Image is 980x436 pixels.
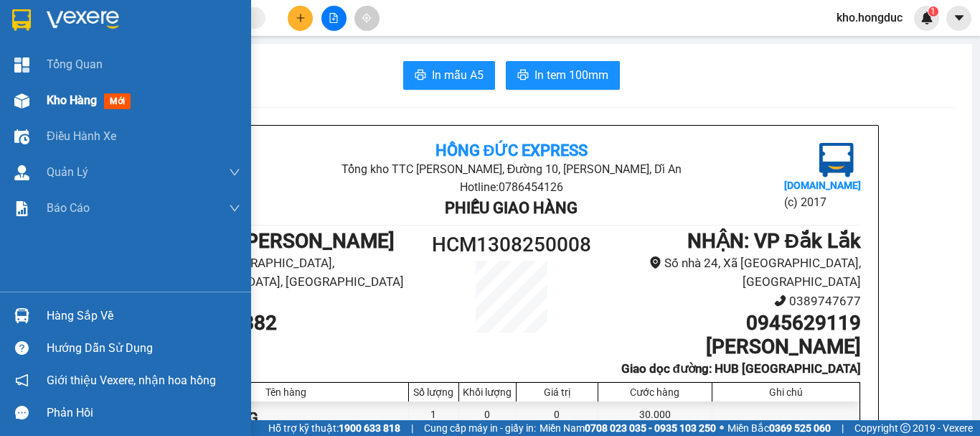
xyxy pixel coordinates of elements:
[720,425,724,431] span: ⚪️
[445,199,578,217] b: Phiếu giao hàng
[362,13,372,23] span: aim
[774,294,786,307] span: phone
[47,305,240,327] div: Hàng sắp về
[80,35,326,71] li: Tổng kho TTC [PERSON_NAME], Đường 10, [PERSON_NAME], Dĩ An
[339,422,400,434] strong: 1900 633 818
[47,338,240,359] div: Hướng dẫn sử dụng
[14,129,29,144] img: warehouse-icon
[80,71,326,89] li: Hotline: 0786454126
[540,420,716,436] span: Miền Nam
[409,402,459,434] div: 1
[621,361,861,376] b: Giao dọc đường: HUB [GEOGRAPHIC_DATA]
[946,6,971,31] button: caret-down
[14,308,29,323] img: warehouse-icon
[278,178,744,196] li: Hotline: 0786454126
[47,55,103,73] span: Tổng Quan
[520,386,594,398] div: Giá trị
[585,422,716,434] strong: 0708 023 035 - 0935 103 250
[288,6,313,31] button: plus
[517,402,598,434] div: 0
[15,406,29,419] span: message
[687,229,861,253] b: NHẬN : VP Đắk Lắk
[727,420,831,436] span: Miền Bắc
[599,254,861,292] li: Số nhà 24, Xã [GEOGRAPHIC_DATA], [GEOGRAPHIC_DATA]
[321,6,347,31] button: file-add
[47,371,216,389] span: Giới thiệu Vexere, nhận hoa hồng
[819,143,854,177] img: logo.jpg
[842,420,844,436] span: |
[329,13,339,23] span: file-add
[463,386,512,398] div: Khối lượng
[162,311,424,335] h1: 0965424882
[415,69,426,83] span: printer
[47,402,240,424] div: Phản hồi
[599,292,861,311] li: 0389747677
[47,93,97,107] span: Kho hàng
[413,386,455,398] div: Số lượng
[534,66,608,84] span: In tem 100mm
[14,165,29,180] img: warehouse-icon
[296,13,306,23] span: plus
[716,386,856,398] div: Ghi chú
[784,193,861,211] li: (c) 2017
[825,9,914,27] span: kho.hongduc
[18,18,90,90] img: logo.jpg
[14,201,29,216] img: solution-icon
[953,11,966,24] span: caret-down
[354,6,380,31] button: aim
[411,420,413,436] span: |
[229,167,240,178] span: down
[136,92,268,110] b: Phiếu giao hàng
[12,9,31,31] img: logo-vxr
[162,254,424,292] li: Số 88, [GEOGRAPHIC_DATA], [GEOGRAPHIC_DATA], [GEOGRAPHIC_DATA]
[126,17,279,34] b: Hồng Đức Express
[930,6,936,17] span: 1
[15,341,29,355] span: question-circle
[599,311,861,335] h1: 0945629119
[506,61,620,90] button: printerIn tem 100mm
[784,180,861,191] b: [DOMAIN_NAME]
[162,335,424,359] h1: MỸ DIỆU
[164,402,409,434] div: THÙNG HÀNG
[47,199,90,217] span: Báo cáo
[268,420,400,436] span: Hỗ trợ kỹ thuật:
[104,93,131,109] span: mới
[47,163,88,181] span: Quản Lý
[14,57,29,73] img: dashboard-icon
[167,386,405,398] div: Tên hàng
[649,256,661,269] span: environment
[517,69,529,83] span: printer
[602,386,708,398] div: Cước hàng
[424,420,536,436] span: Cung cấp máy in - giấy in:
[599,335,861,359] h1: [PERSON_NAME]
[278,160,744,178] li: Tổng kho TTC [PERSON_NAME], Đường 10, [PERSON_NAME], Dĩ An
[15,374,29,387] span: notification
[769,422,831,434] strong: 0369 525 060
[928,6,938,17] sup: 1
[459,402,517,434] div: 0
[229,203,240,214] span: down
[47,127,116,145] span: Điều hành xe
[598,402,712,434] div: 30.000
[435,142,588,159] b: Hồng Đức Express
[162,229,395,253] b: GỬI : VP [PERSON_NAME]
[432,66,484,84] span: In mẫu A5
[162,292,424,311] li: 0786454126
[900,423,910,433] span: copyright
[14,93,29,108] img: warehouse-icon
[424,229,599,261] h1: HCM1308250008
[920,11,933,24] img: icon-new-feature
[403,61,495,90] button: printerIn mẫu A5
